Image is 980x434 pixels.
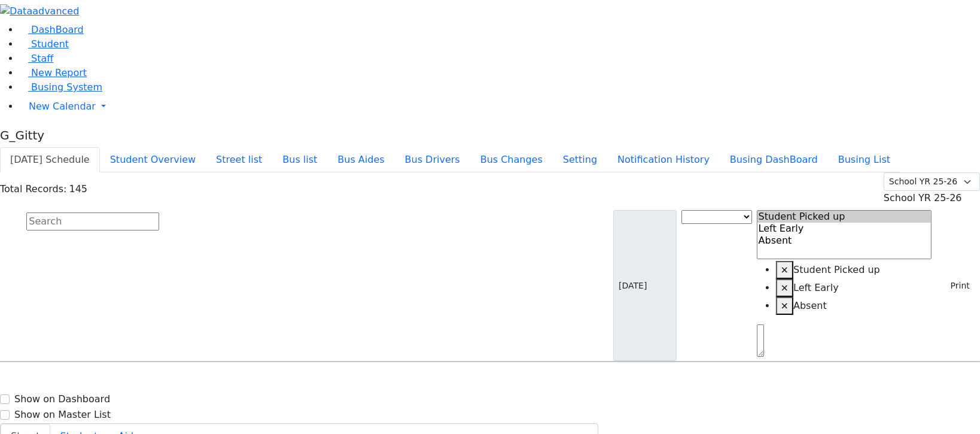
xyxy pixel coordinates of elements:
span: New Calendar [29,101,96,112]
li: Student Picked up [776,261,932,279]
li: Absent [776,297,932,315]
span: × [781,282,789,293]
span: Absent [793,300,827,311]
button: Setting [553,147,607,172]
option: Left Early [757,223,932,235]
input: Search [26,213,159,230]
button: Notification History [607,147,720,172]
button: Student Overview [100,147,206,172]
span: Left Early [793,282,839,293]
span: New Report [31,67,87,78]
a: Staff [19,53,53,64]
span: × [781,264,789,275]
button: Bus Changes [470,147,553,172]
a: Student [19,38,69,50]
button: Busing List [828,147,900,172]
option: Absent [757,235,932,247]
span: 145 [69,183,87,195]
button: Remove item [776,297,793,315]
a: Busing System [19,81,102,93]
button: Remove item [776,279,793,297]
button: Remove item [776,261,793,279]
select: Default select example [884,172,980,191]
label: Show on Master List [14,408,111,422]
span: School YR 25-26 [884,192,962,204]
option: Student Picked up [757,211,932,223]
span: × [781,300,789,311]
span: Student [31,38,69,50]
span: Staff [31,53,53,64]
a: New Report [19,67,87,78]
span: Busing System [31,81,102,93]
label: Show on Dashboard [14,392,110,406]
button: Print [936,277,975,295]
button: Busing DashBoard [720,147,828,172]
button: Street list [206,147,272,172]
button: Bus list [272,147,327,172]
textarea: Search [757,324,764,357]
li: Left Early [776,279,932,297]
span: Student Picked up [793,264,880,275]
a: New Calendar [19,95,980,119]
button: Bus Aides [327,147,394,172]
span: DashBoard [31,24,84,35]
button: Bus Drivers [395,147,470,172]
a: DashBoard [19,24,84,35]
